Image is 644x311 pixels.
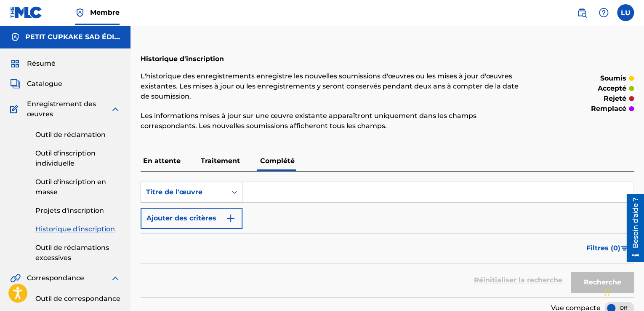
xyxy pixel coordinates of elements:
font: Projets d'inscription [35,206,104,214]
font: soumis [600,74,626,82]
font: En attente [143,157,181,165]
img: Logo du MLC [10,6,43,19]
font: accepté [598,84,626,92]
font: 0 [613,244,618,252]
font: Catalogue [27,80,62,88]
font: Résumé [27,59,56,67]
a: Recherche publique [573,4,590,21]
img: Enregistrement des œuvres [10,104,21,114]
a: Outil d'inscription en masse [35,177,120,197]
img: Correspondance [10,273,21,283]
font: Outil de réclamations excessives [35,244,109,262]
img: développer [110,104,120,114]
font: Complété [260,157,295,165]
font: PETIT CUPKAKE SAD ÉDITIONS [25,33,136,41]
font: ) [618,244,620,252]
a: Historique d'inscription [35,224,120,234]
div: Glisser [604,279,609,304]
font: Traitement [201,157,240,165]
form: Formulaire de recherche [141,182,634,297]
img: 9d2ae6d4665cec9f34b9.svg [226,213,236,223]
div: Menu utilisateur [617,4,634,21]
iframe: Centre de ressources [620,194,644,262]
font: Membre [90,8,120,16]
button: Ajouter des critères [141,208,242,229]
a: Outil d'inscription individuelle [35,148,120,169]
font: Historique d'inscription [141,55,224,63]
img: Comptes [10,32,20,42]
font: Outil d'inscription individuelle [35,149,96,167]
img: Résumé [10,59,20,69]
font: remplacé [591,105,626,113]
h5: PETIT CUPKAKE SAD ÉDITIONS [25,32,120,42]
a: Projets d'inscription [35,206,120,216]
a: Outil de correspondance [35,294,120,304]
div: Aide [595,4,612,21]
a: Outil de réclamations excessives [35,243,120,263]
font: Ajouter des critères [146,214,216,222]
font: rejeté [604,94,626,102]
font: Les informations mises à jour sur une œuvre existante apparaîtront uniquement dans les champs cor... [141,112,476,130]
font: Correspondance [27,274,84,282]
a: CatalogueCatalogue [10,79,62,89]
font: Titre de l'œuvre [146,188,202,196]
font: Outil de réclamation [35,131,106,139]
a: Outil de réclamation [35,130,120,140]
font: Filtres ( [586,244,613,252]
img: Détenteur des droits supérieurs [75,8,85,18]
a: RésuméRésumé [10,59,56,69]
div: Widget de chat [602,271,644,311]
img: aide [599,8,609,18]
font: Besoin d'aide ? [11,3,19,54]
img: Catalogue [10,79,20,89]
button: Filtres (0) [581,238,634,259]
font: Enregistrement des œuvres [27,100,96,118]
iframe: Widget de discussion [602,271,644,311]
img: développer [110,273,120,283]
font: Historique d'inscription [35,225,115,233]
font: L'historique des enregistrements enregistre les nouvelles soumissions d'œuvres ou les mises à jou... [141,72,519,100]
font: Outil de correspondance [35,295,120,303]
img: recherche [577,8,587,18]
font: Outil d'inscription en masse [35,178,106,196]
